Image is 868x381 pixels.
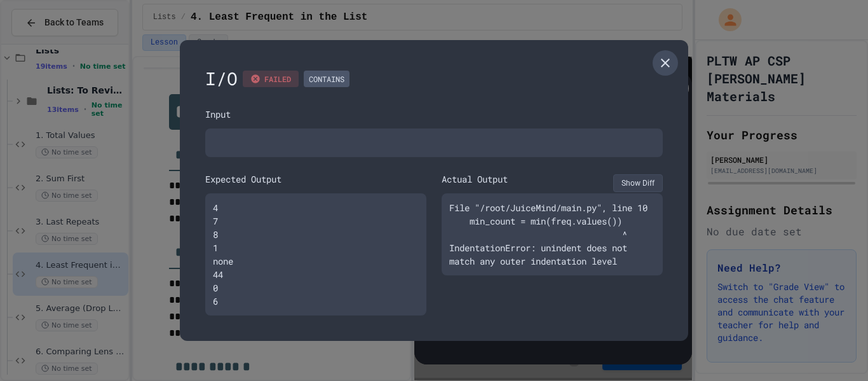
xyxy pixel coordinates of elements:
div: 4 7 8 1 none 44 0 6 [205,193,426,315]
div: File "/root/JuiceMind/main.py", line 10 min_count = min(freq.values()) ^ IndentationError: uninde... [442,193,663,275]
div: CONTAINS [304,71,349,87]
div: I/O [205,66,663,92]
div: FAILED [243,71,299,87]
div: Input [205,107,663,121]
div: Actual Output [442,172,508,186]
div: Expected Output [205,172,426,186]
button: Show Diff [613,174,663,192]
